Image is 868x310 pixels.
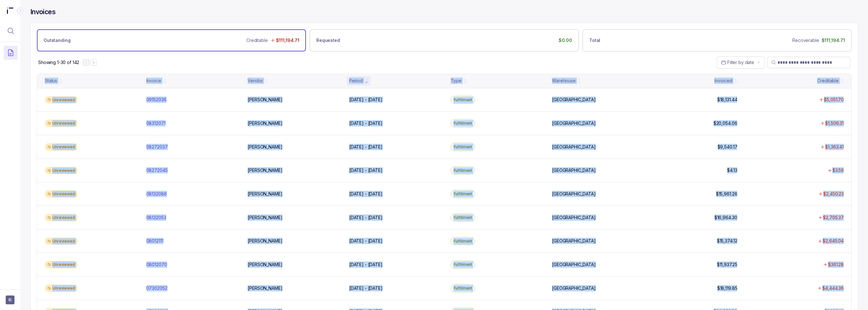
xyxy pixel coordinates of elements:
[454,261,472,268] p: Fulfillment
[454,238,472,244] p: Fulfillment
[822,37,845,44] p: $111,194.71
[146,238,163,244] p: 08012111
[713,120,737,126] p: $20,054.06
[714,214,737,221] p: $16,964.30
[727,167,737,173] p: $4.13
[823,214,844,221] p: $2,705.37
[45,261,78,268] div: Unreviewed
[454,191,472,197] p: Fulfillment
[38,59,79,66] p: Showing 1-30 of 142
[146,261,167,268] p: 08012070
[146,285,167,291] p: 07302052
[716,191,737,197] p: $15,961.26
[4,46,18,60] button: Menu Icon Button DocumentTextIcon
[349,261,383,268] p: [DATE] - [DATE]
[817,78,839,84] div: Creditable
[454,120,472,126] p: Fulfillment
[451,78,461,84] div: Type
[349,167,383,173] p: [DATE] - [DATE]
[349,191,383,197] p: [DATE] - [DATE]
[248,97,282,103] p: [PERSON_NAME]
[552,78,576,84] div: Warehouse
[248,120,282,126] p: [PERSON_NAME]
[146,214,166,221] p: 08132053
[721,59,754,66] search: Date Range Picker
[248,285,282,291] p: [PERSON_NAME]
[45,237,78,245] div: Unreviewed
[248,191,282,197] p: [PERSON_NAME]
[717,56,765,68] button: Date Range Picker
[44,37,70,44] p: Outstanding
[146,167,168,173] p: 08272045
[454,97,472,103] p: Fulfillment
[552,191,596,197] p: [GEOGRAPHIC_DATA]
[45,284,78,292] div: Unreviewed
[552,285,596,291] p: [GEOGRAPHIC_DATA]
[552,144,596,150] p: [GEOGRAPHIC_DATA]
[832,167,844,173] p: $3.59
[589,37,600,44] p: Total
[823,191,844,197] p: $2,450.23
[717,97,737,103] p: $18,131.44
[349,285,383,291] p: [DATE] - [DATE]
[30,8,56,16] h4: Invoices
[38,59,79,66] div: Remaining page entries
[248,261,282,268] p: [PERSON_NAME]
[146,120,166,126] p: 08312071
[16,7,24,15] div: Collapse Icon
[552,97,596,103] p: [GEOGRAPHIC_DATA]
[91,59,97,66] button: Next Page
[717,261,737,268] p: $11,937.25
[316,37,340,44] p: Requested
[559,37,572,44] p: $0.00
[552,120,596,126] p: [GEOGRAPHIC_DATA]
[248,144,282,150] p: [PERSON_NAME]
[45,120,78,127] div: Unreviewed
[276,37,299,44] p: $111,194.71
[4,24,18,38] button: Menu Icon Button MagnifyingGlassIcon
[45,96,78,104] div: Unreviewed
[45,190,78,198] div: Unreviewed
[349,144,383,150] p: [DATE] - [DATE]
[248,78,263,84] div: Vendor
[552,238,596,244] p: [GEOGRAPHIC_DATA]
[552,167,596,173] p: [GEOGRAPHIC_DATA]
[146,144,168,150] p: 08272037
[146,97,167,103] p: 09152036
[824,97,844,103] p: $5,051.70
[552,214,596,221] p: [GEOGRAPHIC_DATA]
[246,37,268,44] p: Creditable
[727,60,754,65] span: Filter by date
[823,238,844,244] p: $2,645.04
[454,214,472,221] p: Fulfillment
[349,214,383,221] p: [DATE] - [DATE]
[146,78,161,84] div: Invoice
[6,295,15,304] button: User initials
[717,285,737,291] p: $18,119.85
[454,144,472,150] p: Fulfillment
[146,191,167,197] p: 08132086
[828,261,844,268] p: $361.28
[717,238,737,244] p: $15,374.12
[714,78,732,84] div: Invoiced
[349,238,383,244] p: [DATE] - [DATE]
[822,285,844,291] p: $4,444.36
[349,97,383,103] p: [DATE] - [DATE]
[248,214,282,221] p: [PERSON_NAME]
[248,167,282,173] p: [PERSON_NAME]
[349,78,363,84] div: Period
[825,144,844,150] p: $1,363.41
[552,261,596,268] p: [GEOGRAPHIC_DATA]
[454,285,472,291] p: Fulfillment
[792,37,819,44] p: Recoverable
[45,78,57,84] div: Status
[718,144,737,150] p: $9,540.17
[454,167,472,174] p: Fulfillment
[45,143,78,151] div: Unreviewed
[45,167,78,174] div: Unreviewed
[45,214,78,221] div: Unreviewed
[825,120,844,126] p: $1,506.31
[349,120,383,126] p: [DATE] - [DATE]
[248,238,282,244] p: [PERSON_NAME]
